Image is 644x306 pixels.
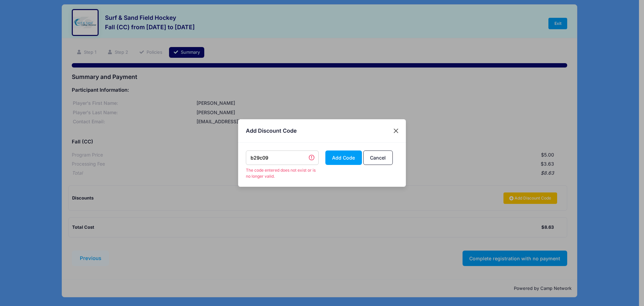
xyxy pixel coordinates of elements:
span: The code entered does not exist or is no longer valid. [246,167,319,179]
input: DISCOUNTCODE [246,150,319,165]
h4: Add Discount Code [246,127,297,135]
button: Cancel [363,150,393,165]
button: Close [390,125,402,137]
button: Add Code [325,150,362,165]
